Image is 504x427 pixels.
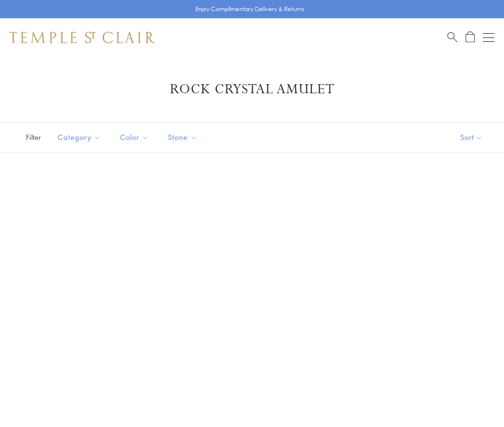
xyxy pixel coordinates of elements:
[115,131,156,143] span: Color
[483,32,494,43] button: Open navigation
[50,126,108,148] button: Category
[466,31,475,43] a: Open Shopping Bag
[24,81,480,98] h1: Rock Crystal Amulet
[447,31,457,43] a: Search
[163,131,204,143] span: Stone
[10,32,155,43] img: Temple St. Clair
[53,131,108,143] span: Category
[439,123,504,152] button: Show sort by
[195,4,304,14] p: Enjoy Complimentary Delivery & Returns
[161,126,204,148] button: Stone
[113,126,156,148] button: Color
